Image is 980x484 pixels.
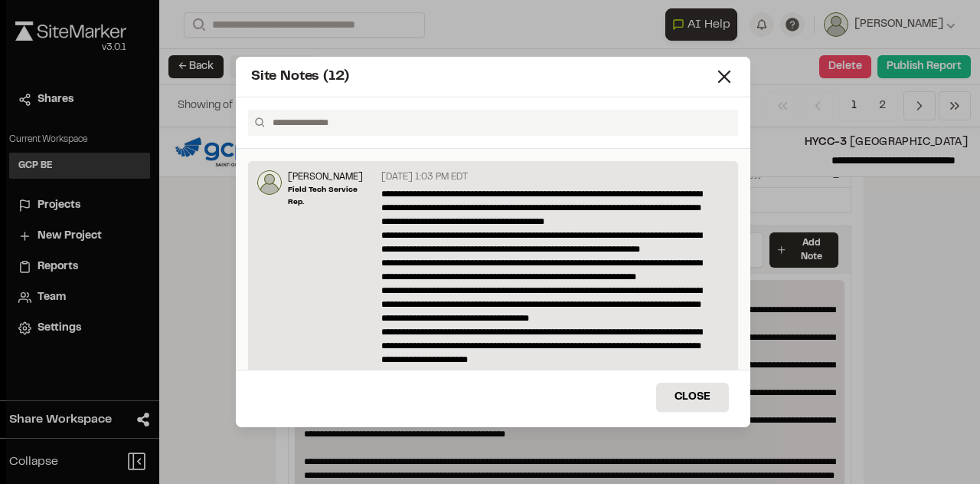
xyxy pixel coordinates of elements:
[288,184,375,208] p: Field Tech Service Rep.
[381,170,468,184] p: [DATE] 1:03 PM EDT
[257,170,282,195] img: James Rosso
[656,383,729,412] button: Close
[288,170,375,184] p: [PERSON_NAME]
